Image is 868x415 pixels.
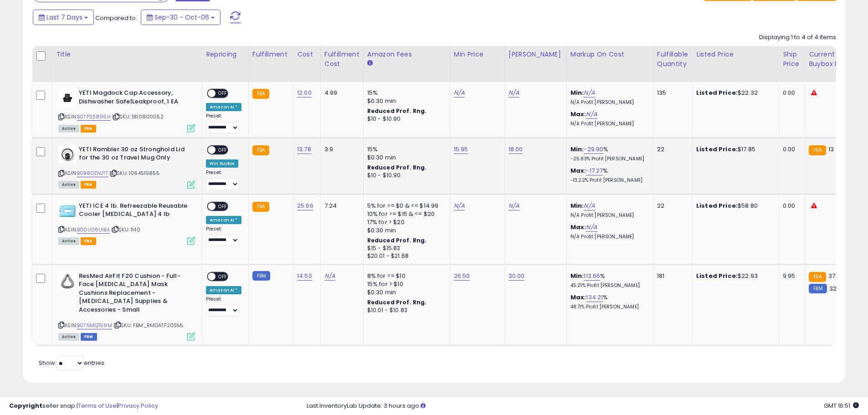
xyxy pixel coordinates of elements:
[454,272,470,281] a: 26.50
[216,202,230,210] span: OFF
[570,212,646,219] p: N/A Profit [PERSON_NAME]
[783,89,798,97] div: 0.00
[570,177,646,184] p: -13.22% Profit [PERSON_NAME]
[58,125,79,133] span: All listings currently available for purchase on Amazon
[77,169,108,177] a: B0B8DZNJTT
[367,298,427,306] b: Reduced Prof. Rng.
[508,145,523,154] a: 18.00
[252,202,269,212] small: FBA
[79,89,190,108] b: YETI Magdock Cap Accessory, Dishwasher Safe|Leakproof, 1 EA
[367,154,443,162] div: $0.30 min
[696,272,772,280] div: $22.93
[324,272,335,281] a: N/A
[454,50,501,59] div: Min Price
[367,218,443,226] div: 17% for > $20
[367,172,443,179] div: $10 - $10.90
[206,296,241,317] div: Preset:
[307,402,859,410] div: Last InventoryLab Update: 3 hours ago.
[206,216,241,224] div: Amazon AI *
[584,272,600,281] a: 113.66
[570,156,646,162] p: -25.83% Profit [PERSON_NAME]
[206,159,238,168] div: Win BuyBox
[216,146,230,154] span: OFF
[58,181,79,189] span: All listings currently available for purchase on Amazon
[570,110,586,118] b: Max:
[570,293,646,310] div: %
[508,272,525,281] a: 30.00
[367,288,443,297] div: $0.30 min
[584,88,595,97] a: N/A
[58,237,79,245] span: All listings currently available for purchase on Amazon
[9,402,158,410] div: seller snap | |
[367,272,443,280] div: 8% for <= $10
[33,10,94,25] button: Last 7 Days
[216,272,230,280] span: OFF
[570,201,584,210] b: Min:
[113,322,184,329] span: | SKU: FBM_RMDATF20SML
[367,226,443,235] div: $0.30 min
[657,272,685,280] div: 181
[570,272,584,280] b: Min:
[570,50,649,59] div: Markup on Cost
[570,272,646,289] div: %
[367,202,443,210] div: 5% for >= $0 & <= $14.99
[570,282,646,289] p: 45.21% Profit [PERSON_NAME]
[297,50,317,59] div: Cost
[570,166,586,175] b: Max:
[154,13,209,22] span: Sep-30 - Oct-06
[79,272,190,317] b: ResMed AirFit F20 Cushion - Full-Face [MEDICAL_DATA] Mask Cushions Replacement - [MEDICAL_DATA] S...
[78,401,117,410] a: Terms of Use
[9,401,42,410] strong: Copyright
[657,50,688,69] div: Fulfillable Quantity
[696,145,738,154] b: Listed Price:
[252,50,289,59] div: Fulfillment
[696,145,772,154] div: $17.85
[828,145,834,154] span: 13
[58,89,77,107] img: 31Te3bPZAYL._SL40_.jpg
[81,125,96,133] span: FBA
[58,333,79,341] span: All listings currently available for purchase on Amazon
[570,99,646,106] p: N/A Profit [PERSON_NAME]
[809,145,826,155] small: FBA
[783,202,798,210] div: 0.00
[570,167,646,184] div: %
[252,145,269,155] small: FBA
[570,145,584,154] b: Min:
[95,14,137,22] span: Compared to:
[657,202,685,210] div: 22
[783,145,798,154] div: 0.00
[58,202,195,244] div: ASIN:
[324,202,356,210] div: 7.24
[141,10,221,25] button: Sep-30 - Oct-06
[570,121,646,127] p: N/A Profit [PERSON_NAME]
[508,201,519,210] a: N/A
[584,201,595,210] a: N/A
[118,401,158,410] a: Privacy Policy
[584,145,603,154] a: -29.90
[367,89,443,97] div: 15%
[58,272,77,290] img: 41rC1aqjNmL._SL40_.jpg
[696,202,772,210] div: $58.80
[206,113,241,133] div: Preset:
[297,145,311,154] a: 13.78
[367,252,443,260] div: $20.01 - $21.68
[81,181,96,189] span: FBA
[454,145,468,154] a: 15.95
[828,272,845,280] span: 37.49
[206,169,241,190] div: Preset:
[454,88,465,97] a: N/A
[58,202,77,220] img: 310VE-7nfsL._SL40_.jpg
[367,115,443,123] div: $10 - $10.90
[367,107,427,115] b: Reduced Prof. Rng.
[783,50,801,69] div: Ship Price
[696,50,775,59] div: Listed Price
[111,226,140,233] span: | SKU: 1140
[367,245,443,252] div: $15 - $15.83
[586,293,603,302] a: 134.21
[206,50,245,59] div: Repricing
[367,164,427,171] b: Reduced Prof. Rng.
[586,110,597,119] a: N/A
[79,202,190,221] b: YETI ICE 4 lb. Refreezable Reusable Cooler [MEDICAL_DATA] 4 lb
[570,145,646,162] div: %
[297,201,313,210] a: 25.66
